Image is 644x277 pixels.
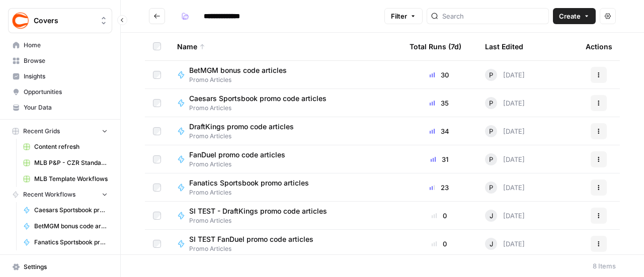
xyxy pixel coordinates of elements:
a: BetMGM bonus code articles [19,218,112,234]
div: [DATE] [485,210,525,222]
img: Covers Logo [12,12,30,30]
span: Filter [391,11,407,21]
a: Browse [8,53,112,69]
button: Recent Grids [8,124,112,139]
div: 35 [410,98,469,108]
button: Create [553,8,596,24]
a: DraftKings promo code articlesPromo Articles [177,122,393,141]
span: BetMGM bonus code articles [34,222,108,231]
span: Promo Articles [189,188,317,197]
span: P [489,182,493,193]
span: BetMGM bonus code articles [189,65,287,75]
div: [DATE] [485,69,525,81]
div: Name [177,33,393,60]
span: Promo Articles [189,244,321,253]
span: Promo Articles [189,160,293,169]
a: Opportunities [8,84,112,100]
span: Fanatics Sportsbook promo articles [34,238,108,247]
div: Total Runs (7d) [410,33,461,60]
a: Caesars Sportsbook promo code articlesPromo Articles [177,94,393,113]
span: Caesars Sportsbook promo code articles [189,94,327,104]
span: P [489,70,493,80]
span: FanDuel promo code articles [189,150,285,160]
span: Recent Grids [23,127,60,136]
a: Your Data [8,100,112,116]
div: 8 Items [593,261,616,271]
div: Actions [586,33,612,60]
div: 30 [410,70,469,80]
span: P [489,126,493,136]
span: J [490,239,493,249]
span: MLB P&P - CZR Standard (Production) Grid [34,158,108,167]
a: Home [8,37,112,53]
div: 34 [410,126,469,136]
div: 0 [410,211,469,221]
a: Settings [8,259,112,275]
span: Settings [24,262,108,271]
a: MLB P&P - CZR Standard (Production) Grid [19,155,112,171]
span: J [490,211,493,221]
span: Home [24,41,108,50]
span: P [489,154,493,164]
span: DraftKings promo code articles [189,122,294,132]
span: Opportunities [24,87,108,97]
span: Promo Articles [189,104,335,113]
a: Insights [8,68,112,84]
span: SI TEST - DraftKings promo code articles [189,206,327,216]
a: Fanatics Sportsbook promo articlesPromo Articles [177,178,393,197]
span: Content refresh [34,142,108,151]
span: P [489,98,493,108]
a: Fanatics Sportsbook promo articles [19,234,112,250]
span: Browse [24,56,108,65]
span: MLB Template Workflows [34,174,108,183]
div: 23 [410,182,469,193]
a: Content refresh [19,139,112,155]
span: Promo Articles [189,216,335,225]
span: Promo Articles [189,132,302,141]
a: MLB Template Workflows [19,171,112,187]
a: SI TEST FanDuel promo code articlesPromo Articles [177,234,393,253]
div: 31 [410,154,469,164]
button: Recent Workflows [8,187,112,202]
div: [DATE] [485,181,525,194]
div: 0 [410,239,469,249]
div: [DATE] [485,125,525,137]
span: Your Data [24,103,108,112]
a: SI TEST - DraftKings promo code articlesPromo Articles [177,206,393,225]
button: Go back [149,8,165,24]
a: BetMGM bonus code articlesPromo Articles [177,65,393,84]
button: Filter [384,8,423,24]
span: Promo Articles [189,75,295,84]
button: Workspace: Covers [8,8,112,33]
input: Search [442,11,544,21]
div: [DATE] [485,97,525,109]
div: Last Edited [485,33,523,60]
span: Insights [24,72,108,81]
span: Create [559,11,581,21]
a: Caesars Sportsbook promo code articles [19,202,112,218]
a: FanDuel promo code articlesPromo Articles [177,150,393,169]
span: SI TEST FanDuel promo code articles [189,234,313,244]
span: Covers [34,16,95,26]
span: Caesars Sportsbook promo code articles [34,206,108,215]
div: [DATE] [485,238,525,250]
span: Fanatics Sportsbook promo articles [189,178,309,188]
span: Recent Workflows [23,190,75,199]
div: [DATE] [485,153,525,165]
